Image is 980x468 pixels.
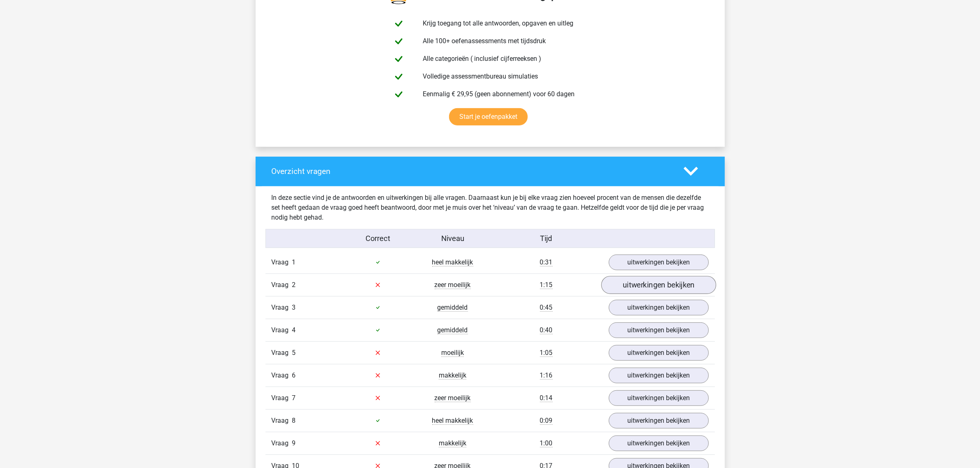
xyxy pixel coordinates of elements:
span: 8 [292,417,296,424]
a: uitwerkingen bekijken [609,390,709,406]
div: In deze sectie vind je de antwoorden en uitwerkingen bij alle vragen. Daarnaast kun je bij elke v... [265,193,715,222]
span: 0:14 [540,394,553,402]
span: makkelijk [439,439,466,447]
span: gemiddeld [438,326,468,334]
span: 3 [292,304,296,311]
span: Vraag [272,416,292,426]
a: uitwerkingen bekijken [609,413,709,429]
div: Niveau [415,233,490,244]
span: Vraag [272,371,292,380]
span: heel makkelijk [432,417,473,425]
span: 9 [292,439,296,447]
span: 0:09 [540,417,553,425]
span: gemiddeld [438,304,468,312]
span: Vraag [272,348,292,358]
span: 4 [292,326,296,334]
span: 1 [292,258,296,266]
span: Vraag [272,280,292,290]
a: Start je oefenpakket [449,108,528,125]
span: 0:31 [540,258,553,266]
span: Vraag [272,393,292,403]
span: 0:40 [540,326,553,334]
span: Vraag [272,303,292,313]
div: Correct [340,233,415,244]
span: zeer moeilijk [435,281,471,289]
span: 2 [292,281,296,289]
span: makkelijk [439,371,466,380]
div: Tijd [490,233,602,244]
h4: Overzicht vragen [272,167,671,176]
a: uitwerkingen bekijken [609,436,709,451]
span: heel makkelijk [432,258,473,266]
span: 1:00 [540,439,553,447]
a: uitwerkingen bekijken [609,322,709,338]
span: Vraag [272,257,292,267]
span: moeilijk [441,349,464,357]
span: 1:05 [540,349,553,357]
span: 7 [292,394,296,402]
span: 6 [292,371,296,379]
span: 1:16 [540,371,553,380]
a: uitwerkingen bekijken [609,368,709,383]
span: Vraag [272,325,292,335]
span: 0:45 [540,304,553,312]
span: zeer moeilijk [435,394,471,402]
span: 5 [292,349,296,357]
a: uitwerkingen bekijken [601,276,716,294]
a: uitwerkingen bekijken [609,300,709,315]
span: 1:15 [540,281,553,289]
span: Vraag [272,438,292,448]
a: uitwerkingen bekijken [609,255,709,270]
a: uitwerkingen bekijken [609,345,709,361]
